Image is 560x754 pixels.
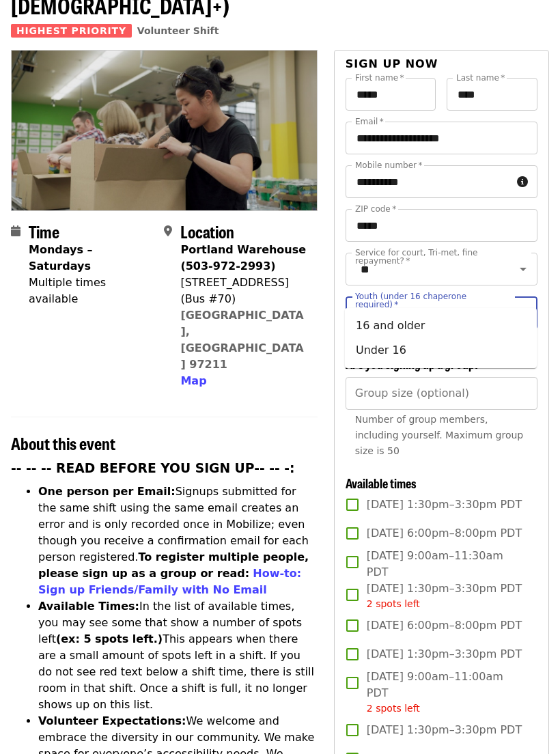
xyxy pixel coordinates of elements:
i: calendar icon [11,225,20,238]
label: Email [355,117,384,126]
input: [object Object] [346,377,537,410]
label: Mobile number [355,161,422,169]
input: Email [346,122,537,154]
button: Close [514,303,533,322]
span: [DATE] 9:00am–11:00am PDT [367,669,527,716]
span: Time [29,219,59,243]
input: First name [346,78,436,111]
strong: One person per Email: [38,485,176,498]
span: Map [180,374,206,387]
button: Clear [496,303,515,322]
span: Available times [346,474,417,492]
input: ZIP code [346,209,537,242]
i: circle-info icon [517,176,528,188]
span: Highest Priority [11,24,132,38]
span: [DATE] 1:30pm–3:30pm PDT [367,497,522,513]
span: About this event [11,431,115,455]
div: Multiple times available [29,275,153,307]
strong: Mondays – Saturdays [29,243,93,273]
label: First name [355,74,404,82]
div: [STREET_ADDRESS] [180,275,306,291]
strong: (ex: 5 spots left.) [56,632,163,645]
label: Service for court, Tri-met, fine repayment? [355,249,499,265]
li: 16 and older [345,313,537,338]
strong: Portland Warehouse (503-972-2993) [180,243,306,273]
span: 2 spots left [367,703,420,714]
li: In the list of available times, you may see some that show a number of spots left This appears wh... [38,598,318,713]
input: Last name [447,78,537,111]
strong: Available Times: [38,600,139,613]
strong: -- -- -- READ BEFORE YOU SIGN UP-- -- -: [11,461,295,475]
label: Youth (under 16 chaperone required) [355,292,499,309]
span: [DATE] 6:00pm–8:00pm PDT [367,617,522,634]
a: Volunteer Shift [137,25,219,36]
span: Sign up now [346,57,438,70]
span: [DATE] 1:30pm–3:30pm PDT [367,722,522,738]
li: Signups submitted for the same shift using the same email creates an error and is only recorded o... [38,484,318,598]
strong: Volunteer Expectations: [38,714,186,727]
span: Number of group members, including yourself. Maximum group size is 50 [355,414,523,456]
span: [DATE] 6:00pm–8:00pm PDT [367,525,522,542]
li: Under 16 [345,338,537,363]
span: [DATE] 9:00am–11:30am PDT [367,548,527,581]
span: 2 spots left [367,598,420,609]
a: [GEOGRAPHIC_DATA], [GEOGRAPHIC_DATA] 97211 [180,309,303,371]
img: Oct/Nov/Dec - Portland: Repack/Sort (age 8+) organized by Oregon Food Bank [12,51,317,210]
span: [DATE] 1:30pm–3:30pm PDT [367,646,522,662]
button: Map [180,373,206,389]
input: Mobile number [346,165,512,198]
span: [DATE] 1:30pm–3:30pm PDT [367,581,522,611]
label: ZIP code [355,205,396,213]
span: Location [180,219,234,243]
strong: To register multiple people, please sign up as a group or read: [38,550,309,580]
button: Open [514,260,533,279]
label: Last name [456,74,505,82]
div: (Bus #70) [180,291,306,307]
i: map-marker-alt icon [164,225,172,238]
a: How-to: Sign up Friends/Family with No Email [38,567,301,596]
